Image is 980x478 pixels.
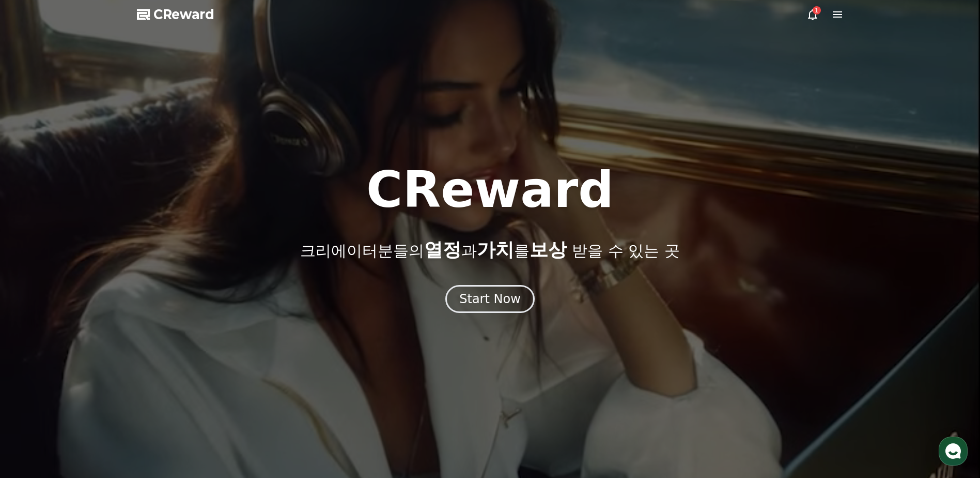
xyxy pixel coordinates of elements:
[137,6,214,23] a: CReward
[530,239,567,260] span: 보상
[33,343,39,352] span: 홈
[133,328,198,354] a: 설정
[806,8,819,21] a: 1
[477,239,514,260] span: 가치
[813,6,821,14] div: 1
[68,328,133,354] a: 대화
[3,328,68,354] a: 홈
[424,239,461,260] span: 열정
[445,285,535,313] button: Start Now
[459,291,521,307] div: Start Now
[153,6,214,23] span: CReward
[95,344,107,352] span: 대화
[366,165,614,215] h1: CReward
[160,343,172,352] span: 설정
[300,240,679,260] p: 크리에이터분들의 과 를 받을 수 있는 곳
[445,295,535,305] a: Start Now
